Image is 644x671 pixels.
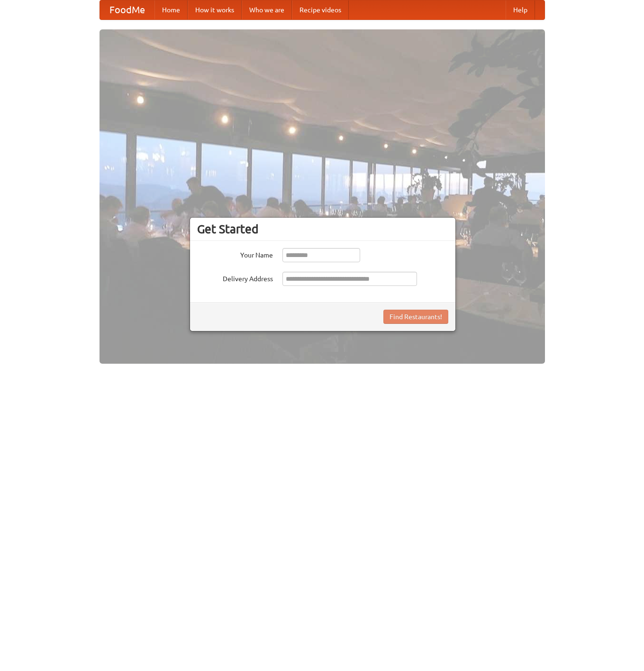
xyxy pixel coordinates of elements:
[154,0,188,19] a: Home
[188,0,242,19] a: How it works
[383,310,448,324] button: Find Restaurants!
[197,222,448,236] h3: Get Started
[197,272,273,284] label: Delivery Address
[292,0,349,19] a: Recipe videos
[197,248,273,260] label: Your Name
[100,0,154,19] a: FoodMe
[506,0,535,19] a: Help
[242,0,292,19] a: Who we are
